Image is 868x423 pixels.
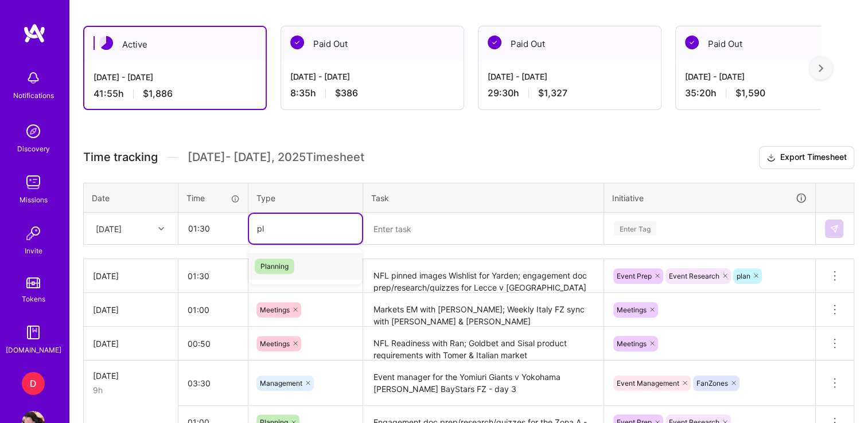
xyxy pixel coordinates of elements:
span: $1,327 [538,87,567,99]
img: Paid Out [488,36,501,49]
div: Invite [25,245,42,257]
button: Export Timesheet [759,146,854,169]
div: [DATE] - [DATE] [290,70,454,83]
img: Submit [830,224,839,233]
span: $386 [335,87,358,99]
div: Paid Out [676,26,858,61]
div: [DATE] [93,304,169,316]
i: icon Chevron [158,226,164,232]
span: Time tracking [83,150,158,164]
div: Discovery [17,143,50,155]
textarea: Markets EM with [PERSON_NAME]; Weekly Italy FZ sync with [PERSON_NAME] & [PERSON_NAME] [364,294,602,326]
div: Time [186,192,240,204]
span: Planning [255,258,294,274]
input: HH:MM [178,295,248,325]
div: 29:30 h [488,87,652,99]
img: right [819,64,823,72]
span: FanZones [696,379,728,387]
i: icon Download [766,152,776,164]
div: 35:20 h [685,87,849,99]
span: $1,886 [143,88,173,100]
th: Type [248,183,363,213]
input: HH:MM [178,328,248,359]
input: HH:MM [178,261,248,291]
img: guide book [22,321,45,344]
div: 8:35 h [290,87,454,99]
div: 41:55 h [94,88,256,100]
textarea: NFL pinned images Wishlist for Yarden; engagement doc prep/research/quizzes for Lecce v [GEOGRAPH... [364,260,602,292]
th: Date [84,183,178,213]
span: Event Management [617,379,679,387]
div: [DOMAIN_NAME] [6,344,61,356]
img: discovery [22,120,45,143]
div: Active [84,27,266,62]
th: Task [363,183,604,213]
img: teamwork [22,171,45,194]
span: Meetings [260,305,290,314]
img: Paid Out [290,36,304,49]
div: Paid Out [478,26,661,61]
div: [DATE] [93,338,169,350]
input: HH:MM [179,213,247,244]
span: $1,590 [735,87,765,99]
textarea: Event manager for the Yomiuri Giants v Yokohama [PERSON_NAME] BayStars FZ - day 3 [364,362,602,405]
div: [DATE] - [DATE] [685,70,849,83]
img: bell [22,66,45,89]
div: Missions [20,194,48,206]
div: [DATE] - [DATE] [488,70,652,83]
div: [DATE] [93,270,169,282]
div: D [22,372,45,395]
div: Notifications [13,89,54,101]
a: D [19,372,48,395]
img: Active [99,36,113,50]
span: plan [737,272,750,280]
span: Meetings [617,305,647,314]
img: tokens [26,277,40,288]
span: Event Prep [617,272,652,280]
img: Invite [22,222,45,245]
span: Management [260,379,302,387]
span: Event Research [669,272,719,280]
div: Enter Tag [614,220,656,237]
div: Paid Out [281,26,464,61]
span: [DATE] - [DATE] , 2025 Timesheet [188,150,364,164]
div: [DATE] [93,370,169,382]
img: logo [23,23,46,44]
span: Meetings [260,339,290,348]
div: [DATE] [96,222,122,234]
input: HH:MM [178,368,248,398]
div: Tokens [22,293,45,305]
div: 9h [93,384,169,396]
div: Initiative [612,191,807,205]
textarea: NFL Readiness with Ran; Goldbet and Sisal product requirements with Tomer & Italian market [364,328,602,359]
div: [DATE] - [DATE] [94,71,256,83]
img: Paid Out [685,36,699,49]
span: Meetings [617,339,647,348]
